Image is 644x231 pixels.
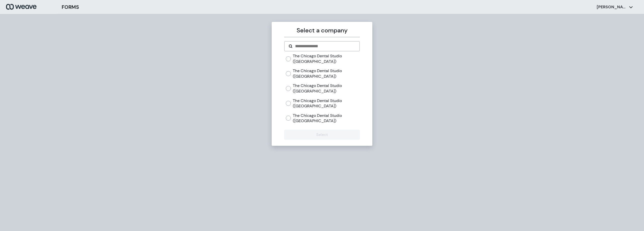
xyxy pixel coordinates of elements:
[597,4,627,10] p: [PERSON_NAME]
[295,43,355,49] input: Search
[293,98,359,109] label: The Chicago Dental Studio ([GEOGRAPHIC_DATA])
[293,53,359,64] label: The Chicago Dental Studio ([GEOGRAPHIC_DATA])
[293,83,359,94] label: The Chicago Dental Studio ([GEOGRAPHIC_DATA])
[284,26,359,35] p: Select a company
[284,130,359,140] button: Select
[62,3,79,11] h3: FORMS
[293,113,359,124] label: The Chicago Dental Studio ([GEOGRAPHIC_DATA])
[293,68,359,79] label: The Chicago Dental Studio ([GEOGRAPHIC_DATA])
